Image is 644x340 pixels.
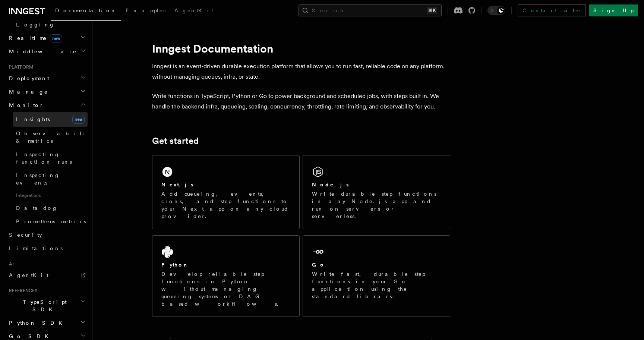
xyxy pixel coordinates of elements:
span: Monitor [6,101,44,109]
a: GoWrite fast, durable step functions in your Go application using the standard library. [303,235,450,317]
a: Limitations [6,242,88,255]
span: AgentKit [9,272,48,278]
a: Node.jsWrite durable step functions in any Node.js app and run on servers or serverless. [303,155,450,229]
button: TypeScript SDK [6,295,88,316]
a: Inspecting events [13,169,88,189]
p: Develop reliable step functions in Python without managing queueing systems or DAG based workflows. [161,270,290,308]
a: Security [6,228,88,242]
a: Datadog [13,201,88,215]
span: Platform [6,64,34,70]
a: Inspecting function runs [13,148,88,169]
button: Manage [6,85,88,98]
a: Insightsnew [13,112,88,127]
p: Inngest is an event-driven durable execution platform that allows you to run fast, reliable code ... [152,61,450,82]
span: Prometheus metrics [16,218,86,224]
a: Examples [121,2,170,20]
span: Insights [16,116,50,122]
h2: Python [161,261,189,268]
p: Write functions in TypeScript, Python or Go to power background and scheduled jobs, with steps bu... [152,91,450,112]
a: AgentKit [170,2,218,20]
h2: Go [312,261,325,268]
p: Write fast, durable step functions in your Go application using the standard library. [312,270,441,300]
span: Integrations [13,189,88,201]
a: Documentation [51,2,121,21]
span: Deployment [6,75,49,82]
a: PythonDevelop reliable step functions in Python without managing queueing systems or DAG based wo... [152,235,300,317]
span: Inspecting events [16,172,60,186]
span: Go SDK [6,333,53,340]
span: new [72,115,85,124]
button: Search...⌘K [299,4,442,16]
p: Write durable step functions in any Node.js app and run on servers or serverless. [312,190,441,220]
button: Monitor [6,98,88,112]
span: Python SDK [6,319,67,327]
a: Logging [13,18,88,31]
span: Documentation [55,7,117,13]
kbd: ⌘K [427,7,437,14]
button: Deployment [6,72,88,85]
span: Manage [6,88,48,95]
h2: Next.js [161,181,193,188]
a: Prometheus metrics [13,215,88,228]
a: Observability & metrics [13,127,88,148]
span: Observability & metrics [16,130,93,144]
span: AgentKit [174,7,214,13]
button: Realtimenew [6,31,88,45]
span: References [6,288,37,294]
span: Security [9,232,42,238]
span: Datadog [16,205,58,211]
a: Get started [152,136,199,146]
h2: Node.js [312,181,349,188]
span: Inspecting function runs [16,151,72,165]
span: Examples [126,7,165,13]
span: Middleware [6,48,77,55]
a: Sign Up [589,4,638,16]
a: Next.jsAdd queueing, events, crons, and step functions to your Next app on any cloud provider. [152,155,300,229]
h1: Inngest Documentation [152,42,450,55]
a: Contact sales [518,4,586,16]
span: Limitations [9,245,63,251]
div: Monitor [6,112,88,228]
button: Python SDK [6,316,88,330]
span: TypeScript SDK [6,298,80,313]
span: Realtime [6,34,62,42]
button: Middleware [6,45,88,58]
span: Logging [16,22,55,28]
button: Toggle dark mode [487,6,505,15]
a: AgentKit [6,268,88,282]
p: Add queueing, events, crons, and step functions to your Next app on any cloud provider. [161,190,290,220]
span: new [50,34,62,42]
span: AI [6,261,14,267]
